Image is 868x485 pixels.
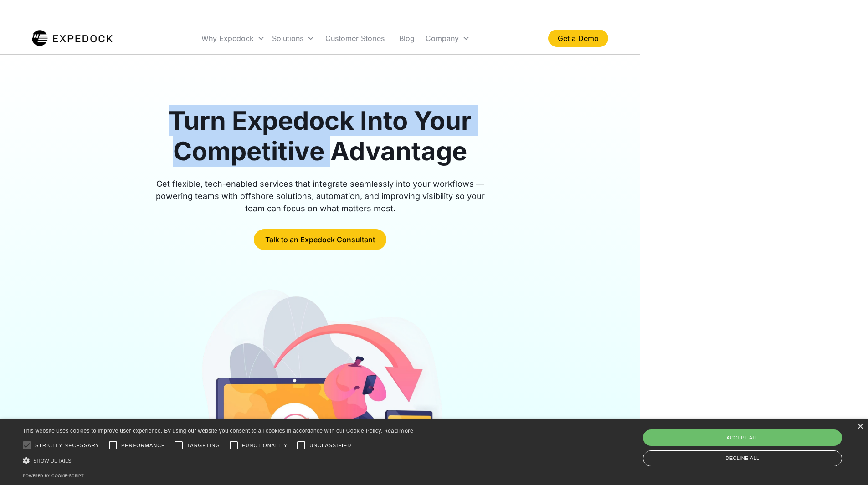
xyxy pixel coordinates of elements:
a: Powered by cookie-script [23,473,84,478]
div: Accept all [643,429,842,446]
a: Customer Stories [318,23,392,54]
div: Solutions [268,23,318,54]
span: Performance [121,442,165,449]
div: Why Expedock [201,34,254,43]
span: Functionality [242,442,288,449]
div: Solutions [272,34,303,43]
iframe: Chat Widget [716,387,868,485]
a: Talk to an Expedock Consultant [254,229,386,250]
div: Get flexible, tech-enabled services that integrate seamlessly into your workflows — powering team... [145,178,495,214]
div: Show details [23,456,414,465]
img: Expedock Logo [32,29,113,47]
span: This website uses cookies to improve user experience. By using our website you consent to all coo... [23,428,382,434]
span: Targeting [187,442,220,449]
span: Show details [33,458,72,464]
a: Blog [392,23,422,54]
h1: Turn Expedock Into Your Competitive Advantage [145,106,495,167]
div: Company [422,23,473,54]
span: Unclassified [309,442,351,449]
a: Read more [384,427,414,434]
a: home [32,29,113,47]
div: Company [426,34,459,43]
div: Decline all [643,450,842,466]
div: Why Expedock [198,23,268,54]
span: Strictly necessary [35,442,99,449]
a: Get a Demo [548,30,608,47]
